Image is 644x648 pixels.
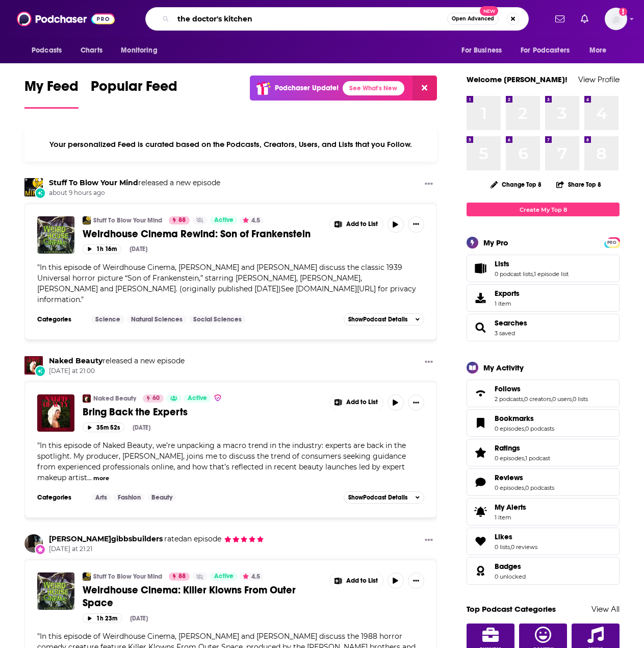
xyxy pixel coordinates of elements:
[178,215,186,226] span: 88
[83,584,322,609] a: Weirdhouse Cinema: Killer Klowns From Outer Space
[533,270,534,278] span: ,
[467,284,620,312] a: Exports
[470,416,491,430] a: Bookmarks
[470,291,491,305] span: Exports
[49,545,264,554] span: [DATE] at 21:21
[93,572,162,581] a: Stuff To Blow Your Mind
[93,216,162,225] a: Stuff To Blow Your Mind
[408,394,424,411] button: Show More Button
[214,571,234,582] span: Active
[83,422,124,432] button: 35m 52s
[523,395,524,403] span: ,
[495,514,526,521] span: 1 item
[467,314,620,341] span: Searches
[145,7,529,31] div: Search podcasts, credits, & more...
[83,572,91,581] a: Stuff To Blow Your Mind
[524,395,551,403] a: 0 creators
[83,228,322,240] a: Weirdhouse Cinema Rewind: Son of Frankenstein
[495,503,526,512] span: My Alerts
[495,318,527,328] a: Searches
[556,175,602,194] button: Share Top 8
[37,216,74,254] img: Weirdhouse Cinema Rewind: Son of Frankenstein
[495,384,588,393] a: Follows
[447,13,499,25] button: Open AdvancedNew
[470,534,491,549] a: Likes
[495,425,524,432] a: 0 episodes
[49,534,163,543] a: j.gibbsbuilders
[495,562,526,571] a: Badges
[452,16,494,21] span: Open Advanced
[24,178,43,196] img: Stuff To Blow Your Mind
[495,443,550,453] a: Ratings
[461,43,502,58] span: For Business
[605,8,627,30] img: User Profile
[467,409,620,437] span: Bookmarks
[495,259,569,268] a: Lists
[421,178,437,191] button: Show More Button
[483,238,508,247] div: My Pro
[495,543,510,551] a: 0 lists
[495,330,515,337] a: 3 saved
[605,8,627,30] span: Logged in as Ashley_Beenen
[330,216,383,233] button: Show More Button
[83,394,91,403] img: Naked Beauty
[24,41,75,60] button: open menu
[37,263,416,304] span: In this episode of Weirdhouse Cinema, [PERSON_NAME] and [PERSON_NAME] discuss the classic 1939 Un...
[83,216,91,225] a: Stuff To Blow Your Mind
[37,394,74,432] a: Bring Back the Experts
[152,393,160,404] span: 60
[49,178,138,187] a: Stuff To Blow Your Mind
[495,532,512,541] span: Likes
[495,473,554,482] a: Reviews
[330,394,383,411] button: Show More Button
[495,259,509,268] span: Lists
[240,572,263,581] button: 4.5
[24,127,437,162] div: Your personalized Feed is curated based on the Podcasts, Creators, Users, and Lists that you Follow.
[408,216,424,233] button: Show More Button
[524,455,525,462] span: ,
[35,365,46,377] div: New Episode
[343,81,404,95] a: See What's New
[83,406,188,418] span: Bring Back the Experts
[534,270,569,278] a: 1 episode list
[467,203,620,216] a: Create My Top 8
[619,8,627,16] svg: Add a profile image
[91,493,111,502] a: Arts
[470,505,491,519] span: My Alerts
[470,445,491,460] a: Ratings
[17,9,115,29] a: Podchaser - Follow, Share and Rate Podcasts
[83,584,296,609] span: Weirdhouse Cinema: Killer Klowns From Outer Space
[573,395,588,403] a: 0 lists
[91,315,124,323] a: Science
[495,473,523,482] span: Reviews
[470,564,491,578] a: Badges
[37,572,74,610] a: Weirdhouse Cinema: Killer Klowns From Outer Space
[164,534,183,543] span: rated
[467,255,620,282] span: Lists
[133,424,150,431] div: [DATE]
[606,239,618,246] span: PRO
[121,43,157,58] span: Monitoring
[24,356,43,375] a: Naked Beauty
[93,394,136,403] a: Naked Beauty
[467,498,620,526] a: My Alerts
[83,244,121,254] button: 1h 16m
[37,441,406,482] span: In this episode of Naked Beauty, we’re unpacking a macro trend in the industry: experts are back ...
[114,41,170,60] button: open menu
[83,613,122,623] button: 1h 23m
[467,604,556,614] a: Top Podcast Categories
[37,263,416,304] span: " "
[275,84,339,92] p: Podchaser Update!
[49,356,185,366] h3: released a new episode
[582,41,620,60] button: open menu
[32,43,62,58] span: Podcasts
[188,393,207,404] span: Active
[480,6,498,16] span: New
[189,315,246,323] a: Social Sciences
[37,441,406,482] span: "
[114,493,145,502] a: Fashion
